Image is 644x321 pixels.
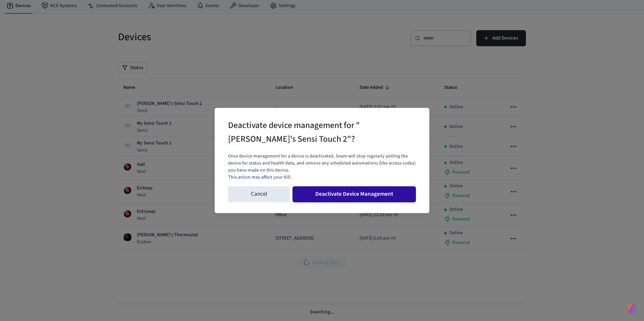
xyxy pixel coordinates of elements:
p: This action may affect your bill. [228,174,416,181]
button: Deactivate Device Management [292,186,416,202]
button: Cancel [228,186,290,202]
img: SeamLogoGradient.69752ec5.svg [628,304,636,314]
p: Once device management for a device is deactivated, Seam will stop regularly polling the device f... [228,153,416,174]
h2: Deactivate device management for "[PERSON_NAME]'s Sensi Touch 2"? [228,116,397,150]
